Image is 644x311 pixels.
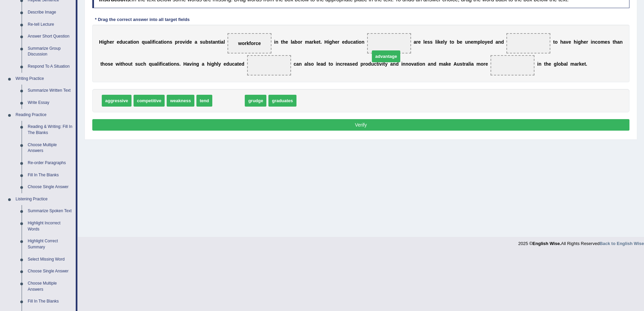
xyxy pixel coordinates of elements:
b: s [607,39,610,45]
b: s [308,61,311,67]
b: a [564,61,567,67]
b: a [296,61,299,67]
b: s [170,39,172,45]
b: t [237,61,239,67]
b: h [102,61,105,67]
b: a [154,61,157,67]
b: o [481,61,484,67]
a: Summarize Written Text [25,85,76,97]
a: Summarize Group Discussion [25,43,76,61]
b: d [396,61,399,67]
b: e [487,39,490,45]
b: n [167,39,170,45]
b: i [470,61,471,67]
b: s [108,61,111,67]
b: i [418,61,420,67]
b: l [557,61,558,67]
span: workforce [238,41,261,46]
b: q [142,39,145,45]
b: n [403,61,406,67]
b: b [457,39,460,45]
b: t [121,61,122,67]
b: r [586,39,588,45]
b: h [332,39,335,45]
b: h [283,39,286,45]
b: a [471,61,474,67]
b: . [180,61,181,67]
b: q [149,61,152,67]
b: h [207,61,210,67]
b: o [365,61,368,67]
b: o [420,61,423,67]
b: i [154,39,156,45]
b: . [320,39,322,45]
b: g [554,61,557,67]
button: Verify [92,119,629,131]
b: e [352,61,355,67]
b: v [411,61,414,67]
b: t [462,61,464,67]
b: e [223,61,226,67]
b: f [153,39,154,45]
b: b [561,61,564,67]
b: v [183,39,185,45]
b: c [595,39,598,45]
b: c [340,61,342,67]
b: a [563,39,566,45]
b: n [299,61,302,67]
b: H [325,39,328,45]
b: y [385,61,388,67]
a: Choose Multiple Answers [25,277,76,295]
a: Describe Image [25,6,76,19]
b: c [293,61,296,67]
b: a [320,61,323,67]
a: Reading Practice [13,109,76,121]
b: t [553,39,555,45]
b: u [128,61,131,67]
b: d [241,61,244,67]
b: i [170,61,171,67]
b: o [408,61,411,67]
b: n [468,39,471,45]
b: c [141,61,143,67]
b: a [221,39,224,45]
b: e [318,61,320,67]
b: o [330,61,333,67]
b: r [178,39,180,45]
b: v [566,39,569,45]
a: Fill In The Blanks [25,295,76,308]
b: a [195,39,197,45]
b: t [613,39,614,45]
b: g [578,39,581,45]
a: Re-order Paragraphs [25,157,76,169]
b: i [185,39,187,45]
b: t [100,61,102,67]
b: e [285,39,288,45]
b: e [342,39,345,45]
b: n [193,61,196,67]
b: H [99,39,102,45]
b: s [427,39,430,45]
b: d [355,61,358,67]
b: i [328,39,329,45]
b: s [135,61,138,67]
b: n [136,39,139,45]
b: r [301,39,302,45]
b: i [163,39,164,45]
b: a [213,39,215,45]
b: w [116,61,119,67]
b: i [436,39,438,45]
b: e [440,39,443,45]
a: Summarize Spoken Text [25,205,76,217]
b: d [433,61,436,67]
b: A [453,61,457,67]
b: m [570,61,574,67]
b: h [560,39,563,45]
b: s [200,39,202,45]
b: o [133,39,136,45]
b: g [196,61,199,67]
b: p [175,39,178,45]
b: n [174,61,177,67]
b: i [378,61,379,67]
b: n [539,61,542,67]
